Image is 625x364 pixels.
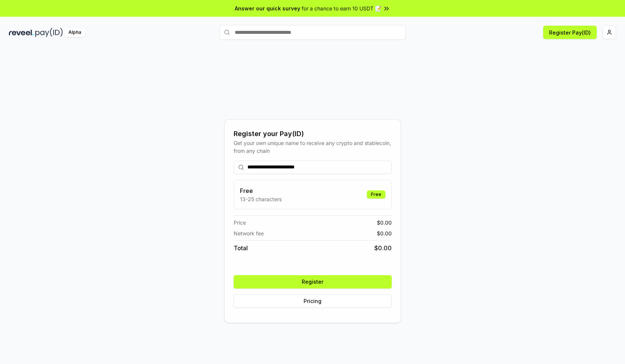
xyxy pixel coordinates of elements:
span: Network fee [234,229,264,237]
span: Price [234,219,246,226]
p: 13-25 characters [240,195,282,203]
h3: Free [240,186,282,195]
span: for a chance to earn 10 USDT 📝 [302,4,381,12]
button: Register Pay(ID) [543,26,597,39]
span: $ 0.00 [374,244,392,252]
div: Register your Pay(ID) [234,129,392,139]
span: Answer our quick survey [235,4,300,12]
span: $ 0.00 [377,229,392,237]
div: Alpha [64,28,85,37]
img: pay_id [35,28,63,37]
span: $ 0.00 [377,219,392,226]
div: Get your own unique name to receive any crypto and stablecoin, from any chain [234,139,392,155]
img: reveel_dark [9,28,34,37]
div: Free [367,190,385,199]
button: Register [234,275,392,289]
span: Total [234,244,248,252]
button: Pricing [234,294,392,308]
